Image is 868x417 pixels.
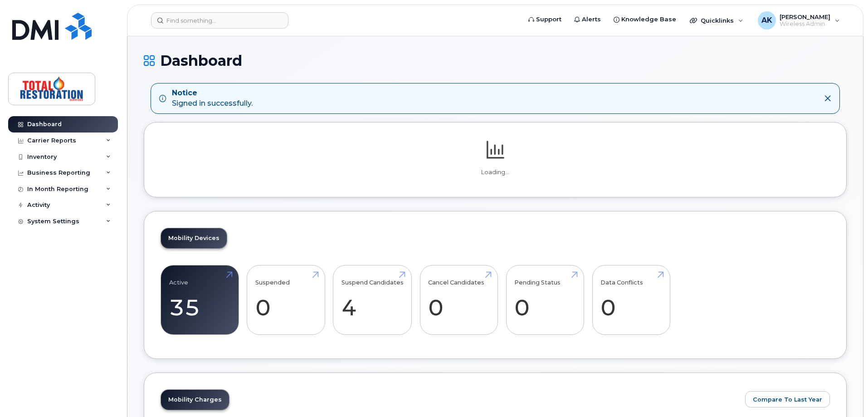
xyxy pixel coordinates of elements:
div: Signed in successfully. [172,88,253,109]
a: Suspended 0 [255,270,317,330]
a: Suspend Candidates 4 [341,270,404,330]
strong: Notice [172,88,253,98]
a: Data Conflicts 0 [600,270,662,330]
a: Active 35 [169,270,230,330]
a: Mobility Charges [161,390,229,410]
span: Compare To Last Year [753,395,822,404]
a: Pending Status 0 [514,270,575,330]
a: Cancel Candidates 0 [428,270,489,330]
button: Compare To Last Year [745,391,830,407]
h1: Dashboard [144,53,847,69]
p: Loading... [161,168,830,177]
a: Mobility Devices [161,228,227,248]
